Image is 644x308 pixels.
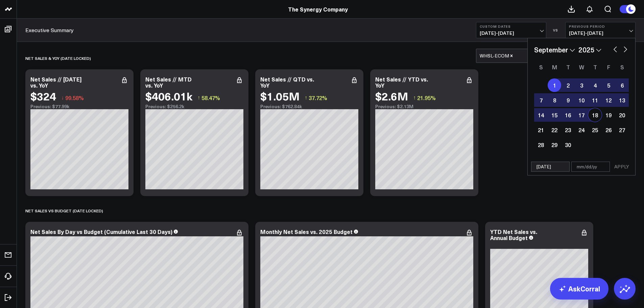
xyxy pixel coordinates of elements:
[548,62,561,72] div: Monday
[30,75,81,89] div: Net Sales // [DATE] vs. YoY
[509,53,514,58] div: Remove WHSL-ECOM
[260,104,358,109] div: Previous: $762.84k
[531,162,570,172] input: mm/dd/yy
[571,162,610,172] input: mm/dd/yy
[30,90,56,102] div: $324
[260,75,314,89] div: Net Sales // QTD vs. YoY
[569,30,632,36] span: [DATE] - [DATE]
[480,30,543,36] span: [DATE] - [DATE]
[565,22,636,38] button: Previous Period[DATE]-[DATE]
[550,278,609,300] a: AskCorral
[145,75,192,89] div: Net Sales // MTD vs. YoY
[480,53,509,58] div: WHSL-ECOM
[197,93,200,102] span: ↑
[201,94,220,101] span: 58.47%
[260,90,300,102] div: $1.05M
[25,50,91,66] div: net sales & yoy (date locked)
[61,93,64,102] span: ↓
[490,228,537,241] div: YTD Net Sales vs. Annual Budget
[615,62,629,72] div: Saturday
[309,94,327,101] span: 37.72%
[550,28,562,32] div: VS
[288,5,348,13] a: The Synergy Company
[602,62,615,72] div: Friday
[413,93,416,102] span: ↑
[65,94,84,101] span: 99.58%
[375,90,408,102] div: $2.6M
[561,62,575,72] div: Tuesday
[145,90,192,102] div: $406.01k
[30,104,128,109] div: Previous: $77.99k
[260,228,353,235] div: Monthly Net Sales vs. 2025 Budget
[569,24,632,28] b: Previous Period
[25,26,74,34] a: Executive Summary
[575,62,588,72] div: Wednesday
[375,104,473,109] div: Previous: $2.13M
[30,228,172,235] div: Net Sales By Day vs Budget (Cumulative Last 30 Days)
[375,75,428,89] div: Net Sales // YTD vs. YoY
[476,22,546,38] button: Custom Dates[DATE]-[DATE]
[588,62,602,72] div: Thursday
[305,93,307,102] span: ↑
[417,94,436,101] span: 21.95%
[612,162,632,172] button: APPLY
[145,104,243,109] div: Previous: $256.2k
[534,62,548,72] div: Sunday
[480,24,543,28] b: Custom Dates
[25,203,103,218] div: NET SALES vs BUDGET (date locked)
